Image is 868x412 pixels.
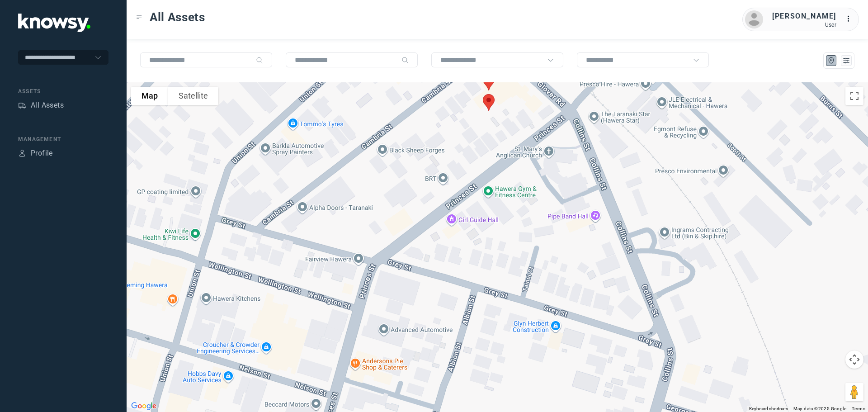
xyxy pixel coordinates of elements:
[168,87,218,105] button: Show satellite imagery
[18,148,53,159] a: ProfileProfile
[852,406,865,411] a: Terms (opens in new tab)
[131,87,168,105] button: Show street map
[401,57,409,64] div: Search
[129,400,159,412] img: Google
[745,10,763,28] img: avatar.png
[18,101,26,109] div: Assets
[18,14,90,32] img: Application Logo
[256,57,263,64] div: Search
[31,148,53,159] div: Profile
[845,14,856,26] div: :
[793,406,846,411] span: Map data ©2025 Google
[842,57,850,65] div: List
[772,22,836,28] div: User
[129,400,159,412] a: Open this area in Google Maps (opens a new window)
[18,135,108,143] div: Management
[845,383,863,401] button: Drag Pegman onto the map to open Street View
[845,350,863,369] button: Map camera controls
[845,87,863,105] button: Toggle fullscreen view
[18,149,26,157] div: Profile
[846,15,855,22] tspan: ...
[772,11,836,22] div: [PERSON_NAME]
[749,406,788,412] button: Keyboard shortcuts
[845,14,856,24] div: :
[18,100,64,111] a: AssetsAll Assets
[18,87,108,95] div: Assets
[150,9,205,25] span: All Assets
[31,100,64,111] div: All Assets
[136,14,142,20] div: Toggle Menu
[827,57,835,65] div: Map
